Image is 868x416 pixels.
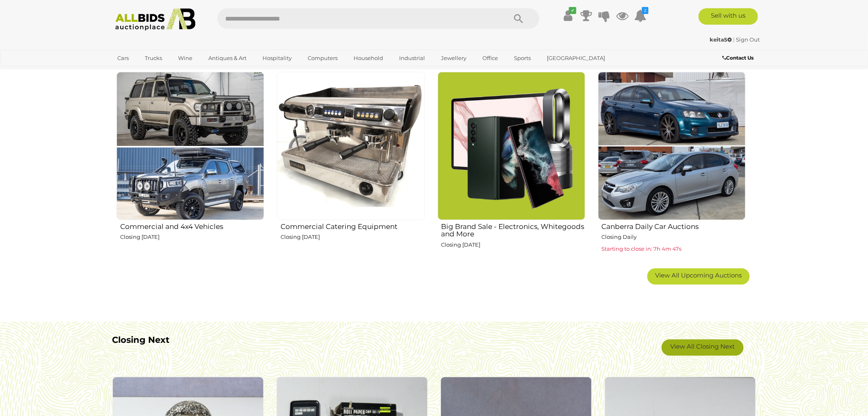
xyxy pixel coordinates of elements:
[281,221,425,231] h2: Commercial Catering Equipment
[723,53,756,62] a: Contact Us
[602,233,746,242] p: Closing Daily
[436,51,472,65] a: Jewellery
[662,340,744,356] a: View All Closing Next
[710,36,733,43] a: keita5
[477,51,503,65] a: Office
[642,7,649,14] i: 2
[699,8,758,25] a: Sell with us
[394,51,430,65] a: Industrial
[257,51,297,65] a: Hospitality
[111,8,200,31] img: Allbids.com.au
[276,72,425,262] a: Commercial Catering Equipment Closing [DATE]
[598,72,746,262] a: Canberra Daily Car Auctions Closing Daily Starting to close in: 7h 4m 47s
[736,36,760,43] a: Sign Out
[509,51,536,65] a: Sports
[634,8,646,23] a: 2
[120,233,264,242] p: Closing [DATE]
[723,55,754,61] b: Contact Us
[441,240,585,250] p: Closing [DATE]
[710,36,732,43] strong: keita5
[277,72,425,220] img: Commercial Catering Equipment
[541,51,610,65] a: [GEOGRAPHIC_DATA]
[602,246,682,252] span: Starting to close in: 7h 4m 47s
[281,233,425,242] p: Closing [DATE]
[733,36,735,43] span: |
[173,51,198,65] a: Wine
[112,335,169,345] b: Closing Next
[438,72,585,220] img: Big Brand Sale - Electronics, Whitegoods and More
[498,8,539,29] button: Search
[116,72,264,220] img: Commercial and 4x4 Vehicles
[569,7,576,14] i: ✔
[647,268,750,285] a: View All Upcoming Auctions
[602,221,746,231] h2: Canberra Daily Car Auctions
[203,51,252,65] a: Antiques & Art
[562,8,574,23] a: ✔
[139,51,167,65] a: Trucks
[598,72,746,220] img: Canberra Daily Car Auctions
[112,51,134,65] a: Cars
[441,221,585,238] h2: Big Brand Sale - Electronics, Whitegoods and More
[348,51,388,65] a: Household
[120,221,264,231] h2: Commercial and 4x4 Vehicles
[302,51,343,65] a: Computers
[437,72,585,262] a: Big Brand Sale - Electronics, Whitegoods and More Closing [DATE]
[116,72,264,262] a: Commercial and 4x4 Vehicles Closing [DATE]
[656,272,742,280] span: View All Upcoming Auctions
